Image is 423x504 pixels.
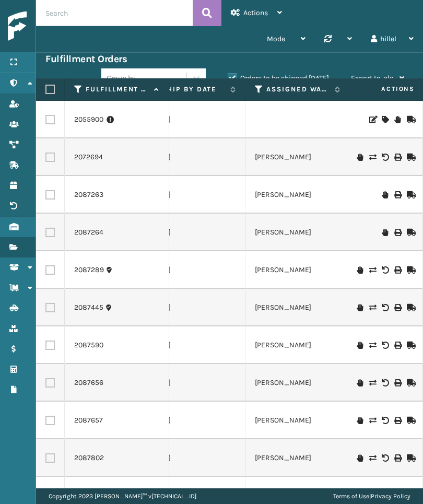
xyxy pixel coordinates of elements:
[141,176,245,214] td: [DATE]
[382,379,388,386] i: Void Label
[245,138,350,176] td: [PERSON_NAME]
[369,154,375,161] i: Change shipping
[266,85,330,94] label: Assigned Warehouse
[333,488,410,504] div: |
[228,74,329,83] label: Orders to be shipped [DATE]
[162,85,225,94] label: Ship By Date
[141,364,245,402] td: [DATE]
[371,26,414,52] div: hillel
[371,493,410,500] a: Privacy Policy
[357,417,363,424] i: On Hold
[382,342,388,349] i: Void Label
[245,402,350,439] td: [PERSON_NAME]
[394,454,401,462] i: Print Label
[369,342,375,349] i: Change shipping
[351,74,393,83] span: Export to .xls
[74,453,104,463] a: 2087802
[382,417,388,424] i: Void Label
[245,326,350,364] td: [PERSON_NAME]
[357,304,363,311] i: On Hold
[369,116,375,123] i: Edit
[245,251,350,289] td: [PERSON_NAME]
[394,342,401,349] i: Print Label
[382,454,388,462] i: Void Label
[407,304,413,311] i: Mark as Shipped
[407,266,413,274] i: Mark as Shipped
[394,229,401,236] i: Print Label
[394,379,401,386] i: Print Label
[382,304,388,311] i: Void Label
[407,229,413,236] i: Mark as Shipped
[407,417,413,424] i: Mark as Shipped
[245,176,350,214] td: [PERSON_NAME]
[369,266,375,274] i: Change shipping
[8,11,102,41] img: logo
[357,379,363,386] i: On Hold
[357,342,363,349] i: On Hold
[382,191,388,198] i: On Hold
[141,101,245,138] td: [DATE]
[394,304,401,311] i: Print Label
[49,488,196,504] p: Copyright 2023 [PERSON_NAME]™ v [TECHNICAL_ID]
[382,116,388,123] i: Assign Carrier and Warehouse
[369,304,375,311] i: Change shipping
[74,415,103,426] a: 2087657
[407,116,413,123] i: Mark as Shipped
[394,191,401,198] i: Print Label
[407,154,413,161] i: Mark as Shipped
[369,417,375,424] i: Change shipping
[245,214,350,251] td: [PERSON_NAME]
[74,152,103,162] a: 2072694
[357,154,363,161] i: On Hold
[74,190,103,200] a: 2087263
[357,266,363,274] i: On Hold
[407,191,413,198] i: Mark as Shipped
[243,8,268,17] span: Actions
[348,80,421,98] span: Actions
[369,454,375,462] i: Change shipping
[74,265,104,275] a: 2087289
[407,454,413,462] i: Mark as Shipped
[245,439,350,477] td: [PERSON_NAME]
[107,73,136,84] div: Group by
[74,227,103,238] a: 2087264
[45,53,127,65] h3: Fulfillment Orders
[74,302,103,313] a: 2087445
[407,342,413,349] i: Mark as Shipped
[394,266,401,274] i: Print Label
[141,439,245,477] td: [DATE]
[382,229,388,236] i: On Hold
[74,340,103,350] a: 2087590
[141,326,245,364] td: [DATE]
[333,493,369,500] a: Terms of Use
[394,116,401,123] i: On Hold
[394,417,401,424] i: Print Label
[141,251,245,289] td: [DATE]
[382,154,388,161] i: Void Label
[141,402,245,439] td: [DATE]
[394,154,401,161] i: Print Label
[357,454,363,462] i: On Hold
[382,266,388,274] i: Void Label
[267,34,285,43] span: Mode
[369,379,375,386] i: Change shipping
[407,379,413,386] i: Mark as Shipped
[74,378,103,388] a: 2087656
[141,289,245,326] td: [DATE]
[245,289,350,326] td: [PERSON_NAME]
[86,85,149,94] label: Fulfillment Order Id
[245,364,350,402] td: [PERSON_NAME]
[141,214,245,251] td: [DATE]
[141,138,245,176] td: [DATE]
[74,114,103,125] a: 2055900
